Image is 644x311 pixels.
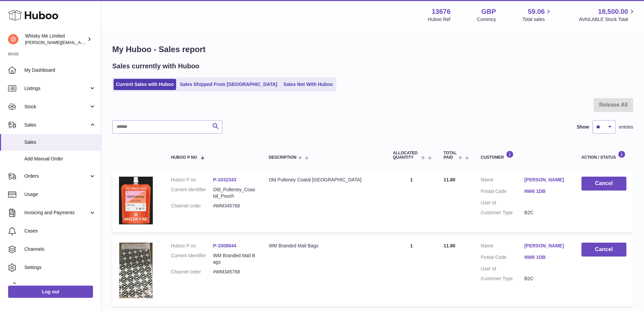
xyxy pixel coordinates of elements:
[24,104,89,110] span: Stock
[444,177,455,182] span: 11.80
[114,79,176,90] a: Current Sales with Huboo
[481,254,524,262] dt: Postal Code
[386,236,437,307] td: 1
[25,40,136,45] span: [PERSON_NAME][EMAIL_ADDRESS][DOMAIN_NAME]
[213,252,255,265] dd: WM Branded Mail Bags
[119,177,153,224] img: 1739541345.jpg
[24,228,96,234] span: Cases
[8,34,18,44] img: frances@whiskyshop.com
[171,186,213,199] dt: Current identifier
[481,243,524,251] dt: Name
[444,151,457,160] span: Total paid
[112,62,199,71] h2: Sales currently with Huboo
[171,155,197,160] span: Huboo P no
[524,254,568,261] a: NW6 1DB
[24,191,96,198] span: Usage
[24,283,96,289] span: Returns
[477,16,496,23] div: Currency
[619,124,633,130] span: entries
[524,243,568,249] a: [PERSON_NAME]
[581,243,626,257] button: Cancel
[393,151,420,160] span: ALLOCATED Quantity
[481,200,524,206] dt: User Id
[522,16,552,23] span: Total sales
[432,7,451,16] strong: 13676
[528,7,545,16] span: 59.06
[428,16,451,23] div: Huboo Ref
[269,177,379,183] div: Old Pulteney Coatal [GEOGRAPHIC_DATA]
[119,243,153,298] img: 1725358317.png
[522,7,552,23] a: 59.06 Total sales
[171,252,213,265] dt: Current identifier
[481,7,496,16] strong: GBP
[581,151,626,160] div: Action / Status
[524,209,568,216] dd: B2C
[24,139,96,146] span: Sales
[524,275,568,282] dd: B2C
[8,286,93,298] a: Log out
[171,269,213,275] dt: Channel order
[177,79,280,90] a: Sales Shipped From [GEOGRAPHIC_DATA]
[386,170,437,232] td: 1
[24,85,89,92] span: Listings
[25,33,86,46] div: Whisky Me Limited
[481,275,524,282] dt: Customer Type
[481,188,524,196] dt: Postal Code
[579,7,636,23] a: 18,500.00 AVAILABLE Stock Total
[112,44,633,55] h1: My Huboo - Sales report
[481,209,524,216] dt: Customer Type
[598,7,628,16] span: 18,500.00
[24,67,96,73] span: My Dashboard
[269,155,296,160] span: Description
[269,243,379,249] div: WM Branded Mail Bags
[24,122,89,128] span: Sales
[213,186,255,199] dd: Old_Pulteney_Coastal_Pouch
[24,173,89,179] span: Orders
[171,177,213,183] dt: Huboo P no
[579,16,636,23] span: AVAILABLE Stock Total
[213,269,255,275] dd: #WM345768
[481,151,568,160] div: Customer
[444,243,455,248] span: 11.80
[281,79,335,90] a: Sales Not With Huboo
[577,124,589,130] label: Show
[481,266,524,272] dt: User Id
[213,203,255,209] dd: #WM345768
[24,264,96,271] span: Settings
[24,156,96,162] span: Add Manual Order
[481,177,524,185] dt: Name
[524,177,568,183] a: [PERSON_NAME]
[171,203,213,209] dt: Channel order
[24,209,89,216] span: Invoicing and Payments
[171,243,213,249] dt: Huboo P no
[524,188,568,195] a: NW6 1DB
[24,246,96,252] span: Channels
[581,177,626,191] button: Cancel
[213,177,236,182] a: P-1032343
[213,243,236,248] a: P-1008844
